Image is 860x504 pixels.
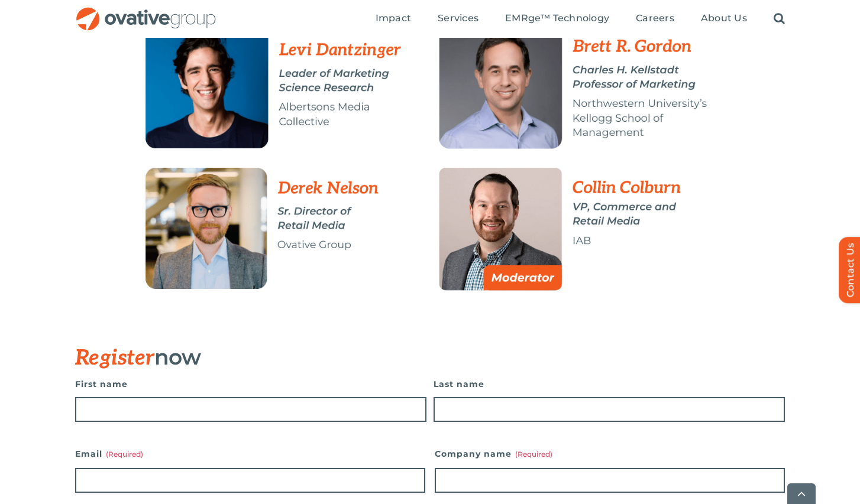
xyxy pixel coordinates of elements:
span: (Required) [515,450,552,459]
span: Careers [636,12,674,24]
a: Search [774,12,785,25]
label: Last name [434,376,785,392]
label: Email [75,446,425,462]
label: Company name [435,446,785,462]
span: (Required) [106,450,143,459]
label: First name [75,376,426,392]
a: About Us [701,12,747,25]
a: Careers [636,12,674,25]
span: EMRge™ Technology [505,12,609,24]
img: RMN ROAS Webinar Speakers (6) [134,9,726,310]
span: Impact [376,12,411,24]
span: About Us [701,12,747,24]
a: Impact [376,12,411,25]
h3: now [75,345,726,370]
span: Register [75,345,154,371]
a: EMRge™ Technology [505,12,609,25]
a: Services [438,12,479,25]
span: Services [438,12,479,24]
a: OG_Full_horizontal_RGB [75,6,217,17]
